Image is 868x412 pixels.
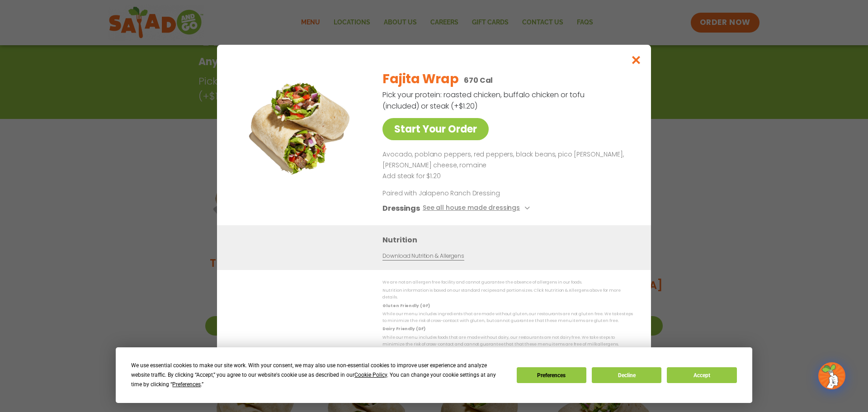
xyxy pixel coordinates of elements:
[131,361,505,389] div: We use essential cookies to make our site work. With your consent, we may also use non-essential ...
[464,75,493,86] p: 670 Cal
[382,287,633,301] p: Nutrition information is based on our standard recipes and portion sizes. Click Nutrition & Aller...
[382,279,633,285] p: We are not an allergen free facility and cannot guarantee the absence of allergens in our foods.
[382,334,633,348] p: While our menu includes foods that are made without dairy, our restaurants are not dairy free. We...
[382,149,629,181] div: Page 1
[382,252,464,260] a: Download Nutrition & Allergens
[667,367,736,383] button: Accept
[592,367,661,383] button: Decline
[116,347,752,403] div: Cookie Consent Prompt
[382,189,550,198] p: Paired with Jalapeno Ranch Dressing
[517,367,586,383] button: Preferences
[354,372,387,378] span: Cookie Policy
[622,45,651,75] button: Close modal
[382,89,586,112] p: Pick your protein: roasted chicken, buffalo chicken or tofu (included) or steak (+$1.20)
[382,311,633,325] p: While our menu includes ingredients that are made without gluten, our restaurants are not gluten ...
[382,326,425,331] strong: Dairy Friendly (DF)
[237,63,364,189] img: Featured product photo for Fajita Wrap
[423,203,533,214] button: See all house made dressings
[382,170,629,181] p: Add steak for $1.20
[382,303,429,308] strong: Gluten Friendly (GF)
[819,363,844,388] img: wpChatIcon
[382,70,458,89] h2: Fajita Wrap
[382,118,489,140] a: Start Your Order
[382,149,629,171] p: Avocado, poblano peppers, red peppers, black beans, pico [PERSON_NAME], [PERSON_NAME] cheese, rom...
[172,381,201,388] span: Preferences
[382,234,637,246] h3: Nutrition
[382,203,420,214] h3: Dressings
